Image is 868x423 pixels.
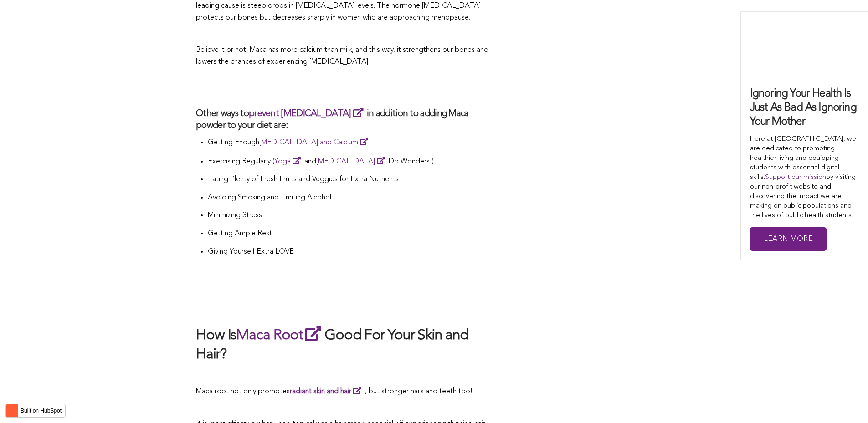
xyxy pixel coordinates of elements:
h2: How Is Good For Your Skin and Hair? [196,325,492,364]
h3: Other ways to in addition to adding Maca powder to your diet are: [196,107,492,132]
label: Built on HubSpot [17,405,65,417]
a: Yoga [274,158,304,165]
p: Getting Enough [208,136,492,149]
button: Built on HubSpot [5,404,66,418]
p: Minimizing Stress [208,210,492,222]
p: Giving Yourself Extra LOVE! [208,246,492,258]
p: Avoiding Smoking and Limiting Alcohol [208,192,492,204]
span: Maca root not only promotes , but stronger nails and teeth too! [196,388,473,395]
a: [MEDICAL_DATA] and Calcium [259,139,372,146]
span: Believe it or not, Maca has more calcium than milk, and this way, it strengthens our bones and lo... [196,46,488,66]
iframe: Chat Widget [822,379,868,423]
a: [MEDICAL_DATA] [316,158,389,165]
p: Eating Plenty of Fresh Fruits and Veggies for Extra Nutrients [208,174,492,186]
a: radiant skin and hair [290,388,365,395]
p: Getting Ample Rest [208,228,492,240]
a: Learn More [750,227,827,251]
a: Maca Root [236,328,324,343]
img: HubSpot sprocket logo [6,405,17,416]
p: Exercising Regularly ( and Do Wonders!) [208,155,492,168]
a: prevent [MEDICAL_DATA] [249,109,367,118]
